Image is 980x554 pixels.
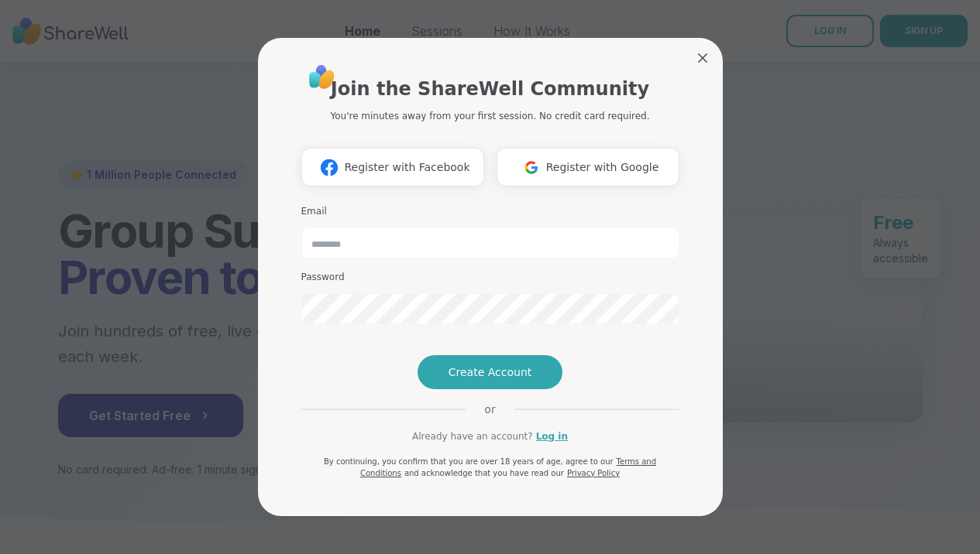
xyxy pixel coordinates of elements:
a: Privacy Policy [567,469,620,477]
img: ShareWell Logo [304,60,339,94]
a: Log in [536,429,568,443]
button: Create Account [418,355,563,389]
img: ShareWell Logomark [517,153,546,182]
button: Register with Google [497,148,679,186]
span: Register with Facebook [344,159,469,176]
span: Already have an account? [412,429,533,443]
img: ShareWell Logomark [315,153,344,182]
h3: Password [301,271,679,284]
h3: Email [301,205,679,218]
h1: Join the ShareWell Community [331,75,649,103]
a: Terms and Conditions [360,457,656,477]
span: Register with Google [546,159,659,176]
p: You're minutes away from your first session. No credit card required. [331,109,650,123]
span: and acknowledge that you have read our [404,469,564,477]
span: Create Account [449,364,532,380]
span: or [466,402,514,417]
span: By continuing, you confirm that you are over 18 years of age, agree to our [324,457,614,466]
button: Register with Facebook [301,148,484,186]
